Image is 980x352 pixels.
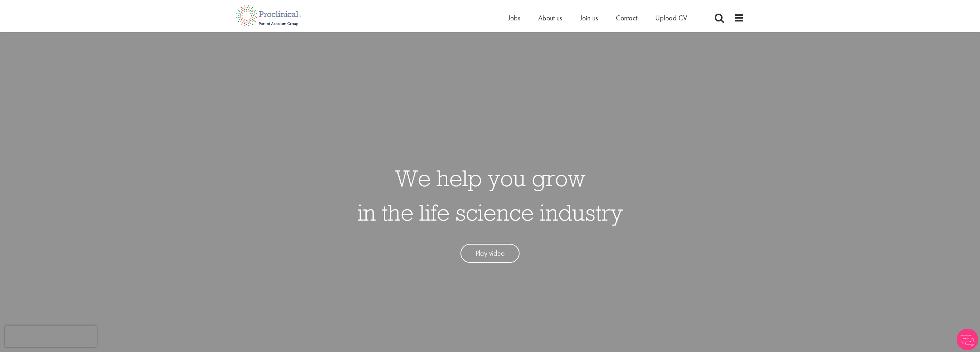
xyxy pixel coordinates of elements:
[460,244,520,263] a: Play video
[508,13,520,23] a: Jobs
[957,329,978,350] img: Chatbot
[655,13,687,23] a: Upload CV
[538,13,562,23] a: About us
[616,13,637,23] a: Contact
[580,13,598,23] a: Join us
[357,161,623,230] h1: We help you grow in the life science industry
